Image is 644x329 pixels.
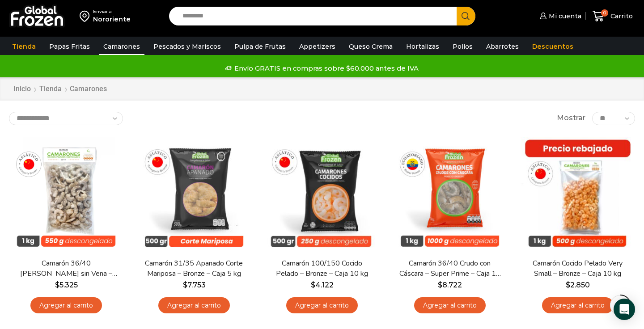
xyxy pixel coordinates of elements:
a: Camarón 100/150 Cocido Pelado – Bronze – Caja 10 kg [271,258,373,279]
span: $ [438,281,442,289]
a: Camarón 36/40 [PERSON_NAME] sin Vena – Bronze – Caja 10 kg [15,258,118,279]
a: Camarón Cocido Pelado Very Small – Bronze – Caja 10 kg [526,258,629,279]
a: Mi cuenta [538,7,581,25]
a: Agregar al carrito: “Camarón Cocido Pelado Very Small - Bronze - Caja 10 kg” [542,297,614,314]
a: Tienda [8,38,40,55]
span: 0 [601,9,608,17]
h1: Camarones [70,84,107,93]
a: Descuentos [528,38,578,55]
a: Camarón 36/40 Crudo con Cáscara – Super Prime – Caja 10 kg [398,258,501,279]
span: Mostrar [557,113,585,123]
a: Camarones [99,38,144,55]
a: Camarón 31/35 Apanado Corte Mariposa – Bronze – Caja 5 kg [143,258,246,279]
a: Pulpa de Frutas [230,38,290,55]
a: Agregar al carrito: “Camarón 36/40 Crudo con Cáscara - Super Prime - Caja 10 kg” [414,297,486,314]
span: $ [55,281,59,289]
a: 0 Carrito [590,6,635,27]
a: Papas Fritas [45,38,94,55]
a: Queso Crema [344,38,397,55]
a: Pollos [448,38,477,55]
span: $ [566,281,570,289]
bdi: 7.753 [183,281,206,289]
span: Carrito [608,12,633,21]
img: address-field-icon.svg [80,8,93,24]
a: Tienda [39,84,62,94]
div: Enviar a [93,8,131,15]
span: $ [311,281,315,289]
select: Pedido de la tienda [9,112,123,125]
span: $ [183,281,187,289]
a: Abarrotes [482,38,523,55]
a: Pescados y Mariscos [149,38,225,55]
bdi: 5.325 [55,281,78,289]
bdi: 8.722 [438,281,462,289]
a: Appetizers [295,38,340,55]
button: Search button [457,7,475,25]
a: Agregar al carrito: “Camarón 100/150 Cocido Pelado - Bronze - Caja 10 kg” [286,297,358,314]
div: Open Intercom Messenger [614,299,635,320]
a: Inicio [13,84,31,94]
bdi: 2.850 [566,281,590,289]
a: Hortalizas [402,38,444,55]
span: Mi cuenta [547,12,581,21]
nav: Breadcrumb [13,84,107,94]
a: Agregar al carrito: “Camarón 31/35 Apanado Corte Mariposa - Bronze - Caja 5 kg” [158,297,230,314]
div: Nororiente [93,15,131,24]
a: Agregar al carrito: “Camarón 36/40 Crudo Pelado sin Vena - Bronze - Caja 10 kg” [30,297,102,314]
bdi: 4.122 [311,281,334,289]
